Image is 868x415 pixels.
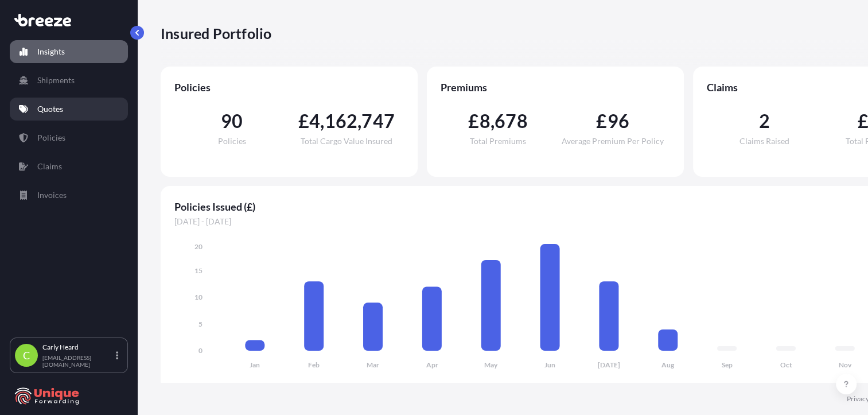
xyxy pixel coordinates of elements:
[758,112,769,130] span: 2
[10,98,128,121] a: Quotes
[37,46,65,57] p: Insights
[10,126,128,149] a: Policies
[780,360,792,369] tspan: Oct
[250,360,260,369] tspan: Jan
[10,40,128,63] a: Insights
[491,112,495,130] span: ,
[441,80,670,94] span: Premiums
[37,189,67,201] p: Invoices
[308,360,320,369] tspan: Feb
[301,137,392,145] span: Total Cargo Value Insured
[661,360,675,369] tspan: Aug
[194,266,203,275] tspan: 15
[194,293,203,301] tspan: 10
[607,112,629,130] span: 96
[161,24,271,42] p: Insured Portfolio
[739,137,789,145] span: Claims Raised
[218,137,246,145] span: Policies
[37,75,75,86] p: Shipments
[221,112,243,130] span: 90
[320,112,324,130] span: ,
[325,112,358,130] span: 162
[484,360,498,369] tspan: May
[37,132,65,143] p: Policies
[470,137,526,145] span: Total Premiums
[198,346,203,355] tspan: 0
[562,137,664,145] span: Average Premium Per Policy
[42,343,114,352] p: Carly Heard
[480,112,491,130] span: 8
[839,360,852,369] tspan: Nov
[309,112,320,130] span: 4
[194,242,203,251] tspan: 20
[361,112,395,130] span: 747
[596,112,607,130] span: £
[42,354,114,368] p: [EMAIL_ADDRESS][DOMAIN_NAME]
[598,360,620,369] tspan: [DATE]
[722,360,733,369] tspan: Sep
[10,155,128,178] a: Claims
[298,112,309,130] span: £
[426,360,438,369] tspan: Apr
[14,387,80,405] img: organization-logo
[367,360,379,369] tspan: Mar
[495,112,528,130] span: 678
[37,103,63,115] p: Quotes
[10,69,128,92] a: Shipments
[23,350,30,361] span: C
[10,184,128,207] a: Invoices
[468,112,479,130] span: £
[198,320,203,328] tspan: 5
[37,161,62,172] p: Claims
[174,80,404,94] span: Policies
[544,360,555,369] tspan: Jun
[357,112,361,130] span: ,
